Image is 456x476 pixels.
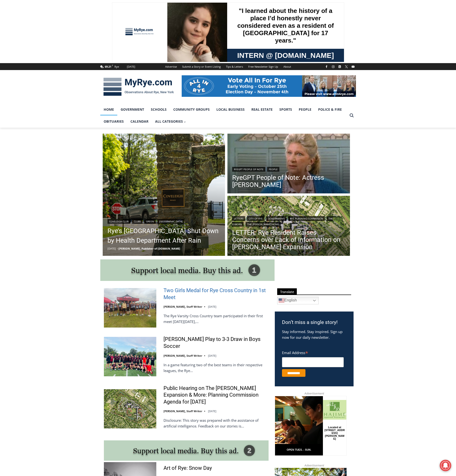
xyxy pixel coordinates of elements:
a: [GEOGRAPHIC_DATA] [158,219,184,224]
p: Disclosure: This story was prepared with the assistance of artificial intelligence. Feedback on o... [163,417,269,429]
div: | [232,166,345,172]
nav: Secondary Navigation [163,63,294,70]
time: [DATE] [107,247,116,250]
span: – [117,247,118,250]
a: Clubs [132,219,142,224]
a: Government [266,216,286,221]
time: [DATE] [208,305,216,308]
div: [DATE] [127,65,135,69]
img: MyRye.com [100,74,177,99]
label: Email Address [282,348,344,356]
span: Intern @ [DOMAIN_NAME] [125,48,222,58]
a: Linkedin [337,64,343,70]
p: In a game featuring two of the best teams in their respective leagues, the Rye… [163,362,269,373]
a: [PERSON_NAME] Play to 3-3 Draw in Boys Soccer [163,336,269,350]
button: View Search Form [347,111,356,120]
a: Two Girls Medal for Rye Cross Country in 1st Meet [163,287,269,301]
a: The [PERSON_NAME] Home [246,222,281,227]
a: People [295,104,315,115]
time: [DATE] [208,409,216,413]
a: Government [117,104,147,115]
h3: Don’t miss a single story! [282,319,346,326]
a: Coveleigh Club [107,219,130,224]
a: Instagram [330,64,336,70]
img: (PHOTO: Illustrative plan of The Osborn's proposed site plan from the July 10, 2025 planning comm... [227,196,350,257]
a: [PERSON_NAME], Staff Writer [163,354,202,357]
a: Sports [276,104,295,115]
a: Green [144,219,156,224]
img: support local media, buy this ad [100,259,275,281]
a: YouTube [350,64,356,70]
div: Rye [114,65,119,69]
div: | | | [107,218,220,224]
div: "I learned about the history of a place I’d honestly never considered even as a resident of [GEOG... [121,0,226,46]
a: Rye Planning Commission [288,216,325,221]
span: Open Tues. - Sun. [PHONE_NUMBER] [1,49,47,67]
p: Stay informed. Stay inspired. Sign up now for our daily newsletter. [282,329,346,340]
a: RyeGPT People of Note: Actress [PERSON_NAME] [232,174,345,188]
span: Advertisement [299,463,329,468]
a: About [281,63,294,70]
a: English [277,297,319,304]
a: [PERSON_NAME], Staff Writer [163,305,202,308]
a: People [267,167,279,172]
a: [PERSON_NAME], Staff Writer [163,409,202,413]
a: X [343,64,349,70]
span: Advertisement [299,391,329,396]
a: Local Business [213,104,248,115]
div: | | | | | [232,215,345,227]
img: (PHOTO: Coveleigh Club, at 459 Stuyvesant Avenue in Rye. Credit: Justin Gray.) [103,134,225,256]
time: [DATE] [208,354,216,357]
img: Two Girls Medal for Rye Cross Country in 1st Meet [104,288,156,327]
a: Free Newsletter Sign Up [246,63,281,70]
a: Letters [232,216,245,221]
a: Home [100,104,117,115]
a: Read More LETTER: Rye Resident Raises Concerns over Lack of Information on Osborn Expansion [227,196,350,257]
img: Public Hearing on The Osborn Expansion & More: Planning Commission Agenda for Tuesday, September ... [104,389,156,428]
a: Advertise [163,63,180,70]
nav: Primary Navigation [100,104,347,128]
a: Public Hearing on The [PERSON_NAME] Expansion & More: Planning Commission Agenda for [DATE] [163,385,269,405]
span: F [112,64,113,67]
a: LETTER: Rye Resident Raises Concerns over Lack of Information on [PERSON_NAME] Expansion [232,229,345,251]
a: Submit a Story or Event Listing [180,63,223,70]
img: Rye, Harrison Play to 3-3 Draw in Boys Soccer [104,337,156,376]
a: Read More RyeGPT People of Note: Actress Liz Sheridan [227,134,350,195]
img: support local media, buy this ad [104,440,269,461]
span: Translate [277,288,297,295]
img: (PHOTO: Sheridan in an episode of ALF. Public Domain.) [227,134,350,195]
a: Real Estate [248,104,276,115]
a: Rye’s [GEOGRAPHIC_DATA] Shut Down by Health Department After Rain [107,226,220,245]
div: Located at [STREET_ADDRESS][PERSON_NAME] [49,30,70,57]
button: Child menu of All Categories [152,115,190,127]
a: Facebook [324,64,329,70]
a: Art of Rye: Snow Day [163,465,212,472]
a: Intern @ [DOMAIN_NAME] [115,46,232,60]
a: Open Tues. - Sun. [PHONE_NUMBER] [0,48,48,60]
a: Schools [147,104,170,115]
a: Tips & Letters [223,63,246,70]
a: Community Groups [170,104,213,115]
a: Read More Rye’s Coveleigh Beach Shut Down by Health Department After Rain [103,134,225,256]
img: en [279,298,284,303]
a: Police & Fire [315,104,345,115]
a: City of Rye [247,216,264,221]
p: The Rye Varsity Cross Country team participated in their first meet [DATE][DATE],… [163,313,269,324]
a: [PERSON_NAME], Publisher of [DOMAIN_NAME] [118,247,180,250]
img: All in for Rye [182,75,356,97]
a: RyeGPT People of Note [232,167,265,172]
span: 69.21 [105,65,111,68]
a: Obituaries [100,115,127,127]
a: Calendar [127,115,152,127]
